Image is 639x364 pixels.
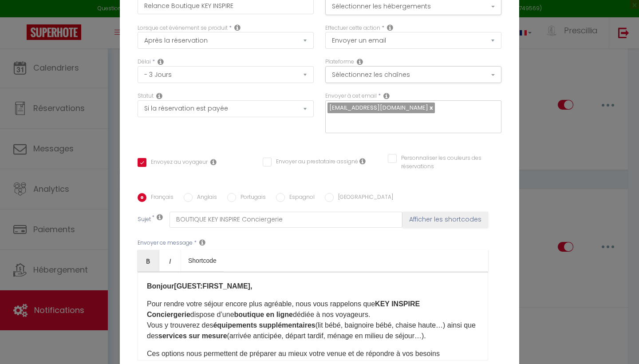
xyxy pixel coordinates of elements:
p: Pour rendre votre séjour encore plus agréable, nous vous rappelons que dispose d’une dédiée à nos... [147,299,479,341]
label: Espagnol [285,193,315,203]
i: Envoyer au voyageur [210,158,217,166]
label: Plateforme [325,58,354,66]
label: Statut [138,92,154,100]
label: Portugais [236,193,266,203]
i: Action Time [158,58,164,65]
button: Sélectionnez les chaînes [325,66,501,83]
label: Lorsque cet événement se produit [138,24,228,32]
strong: Bonjour[GUEST:FIRST_NAME]​, [147,282,252,290]
i: Event Occur [234,24,241,31]
label: Effectuer cette action [325,24,380,32]
button: Afficher les shortcodes [402,212,488,228]
button: Open LiveChat chat widget [7,4,34,30]
strong: boutique en ligne [234,311,293,318]
a: Shortcode [181,250,224,271]
label: Anglais [193,193,217,203]
div: ​ [138,272,488,360]
strong: services sur mesure [158,332,227,340]
label: Envoyer ce message [138,239,193,247]
label: Délai [138,58,151,66]
i: Booking status [156,92,162,99]
label: Envoyer à cet email [325,92,377,100]
i: Message [199,239,205,246]
i: Recipient [383,92,390,99]
label: Sujet [138,215,151,225]
i: Action Channel [357,58,363,65]
a: Italic [159,250,181,271]
label: Français [146,193,174,203]
a: Bold [138,250,159,271]
i: Subject [157,214,163,221]
label: [GEOGRAPHIC_DATA] [334,193,393,203]
i: Envoyer au prestataire si il est assigné [359,158,366,165]
span: [EMAIL_ADDRESS][DOMAIN_NAME] [329,103,428,112]
i: Action Type [387,24,393,31]
strong: équipements supplémentaires [213,321,315,329]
